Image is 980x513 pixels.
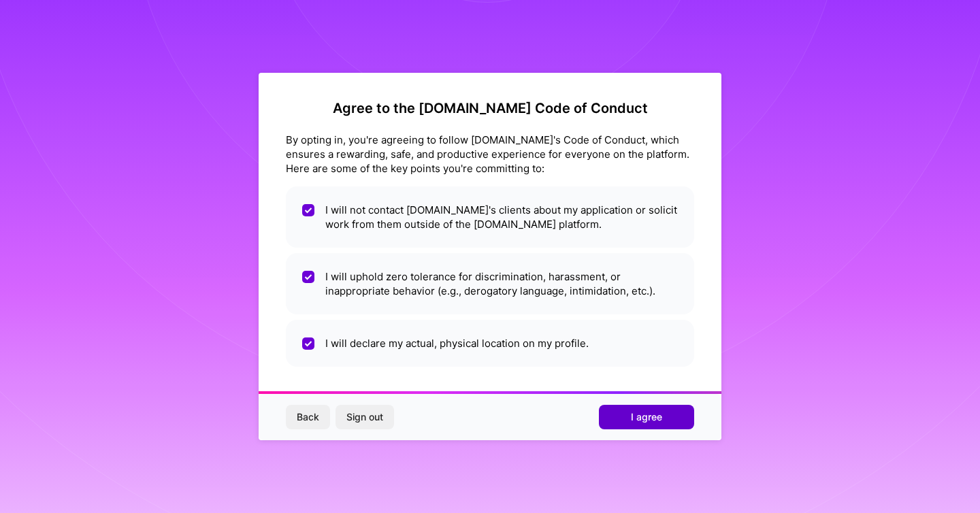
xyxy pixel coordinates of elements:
button: I agree [599,405,694,429]
div: By opting in, you're agreeing to follow [DOMAIN_NAME]'s Code of Conduct, which ensures a rewardin... [286,133,694,176]
span: I agree [631,410,662,424]
button: Back [286,405,330,429]
h2: Agree to the [DOMAIN_NAME] Code of Conduct [286,100,694,116]
span: Back [297,410,319,424]
li: I will declare my actual, physical location on my profile. [286,320,694,367]
li: I will uphold zero tolerance for discrimination, harassment, or inappropriate behavior (e.g., der... [286,253,694,314]
button: Sign out [336,405,394,429]
span: Sign out [346,410,383,424]
li: I will not contact [DOMAIN_NAME]'s clients about my application or solicit work from them outside... [286,186,694,248]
